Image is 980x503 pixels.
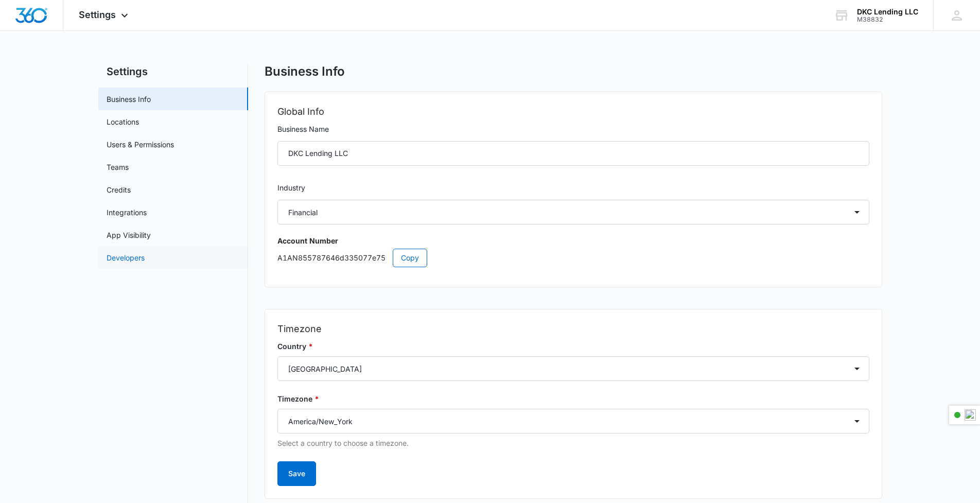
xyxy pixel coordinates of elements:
a: App Visibility [107,230,151,240]
a: Teams [107,162,129,172]
h2: Global Info [277,105,869,119]
a: Business Info [107,94,151,105]
label: Industry [277,182,869,194]
a: Credits [107,184,131,195]
label: Timezone [277,393,869,405]
h1: Business Info [265,64,345,79]
button: Copy [393,249,427,267]
label: Business Name [277,124,869,135]
div: account name [857,8,918,16]
a: Locations [107,116,139,127]
h2: Settings [98,64,248,79]
p: Select a country to choose a timezone. [277,438,869,449]
a: Developers [107,252,145,263]
p: A1AN855787646d335077e75 [277,249,869,267]
div: account id [857,16,918,23]
span: Copy [401,252,419,264]
strong: Account Number [277,236,338,245]
h2: Timezone [277,322,869,336]
span: Settings [79,9,116,20]
a: Integrations [107,207,147,218]
a: Users & Permissions [107,139,174,150]
label: Country [277,341,869,352]
button: Save [277,461,316,486]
